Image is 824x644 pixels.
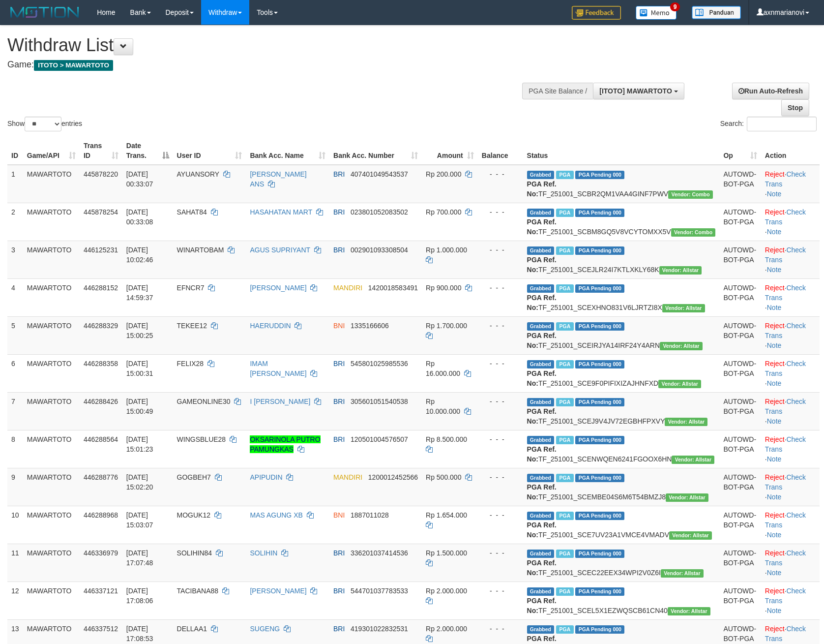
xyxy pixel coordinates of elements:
[126,587,153,605] span: [DATE] 17:08:06
[482,434,519,444] div: - - -
[7,506,23,544] td: 10
[333,246,345,254] span: BRI
[765,511,806,529] a: Check Trans
[34,60,113,71] span: ITOTO > MAWARTOTO
[23,392,80,430] td: MAWARTOTO
[719,165,761,203] td: AUTOWD-BOT-PGA
[765,284,806,302] a: Check Trans
[719,354,761,392] td: AUTOWD-BOT-PGA
[84,435,118,443] span: 446288564
[7,278,23,316] td: 4
[23,241,80,278] td: MAWARTOTO
[482,321,519,331] div: - - -
[523,506,720,544] td: TF_251001_SCE7UV23A1VMCE4VMADV
[767,304,782,311] a: Note
[126,284,153,302] span: [DATE] 14:59:37
[84,398,118,405] span: 446288426
[250,360,306,377] a: IMAM [PERSON_NAME]
[177,284,205,292] span: EFNCR7
[765,549,785,557] a: Reject
[426,170,461,178] span: Rp 200.000
[351,246,408,254] span: Copy 002901093308504 to clipboard
[333,587,345,595] span: BRI
[671,228,716,237] span: Vendor URL: https://secure11.1velocity.biz
[177,435,226,443] span: WINGSBLUE28
[665,418,707,426] span: Vendor URL: https://secure31.1velocity.biz
[7,165,23,203] td: 1
[333,170,345,178] span: BRI
[720,117,817,131] label: Search:
[426,322,467,330] span: Rp 1.700.000
[636,6,677,20] img: Button%20Memo.svg
[7,582,23,619] td: 12
[7,468,23,506] td: 9
[767,341,782,349] a: Note
[333,511,345,519] span: BNI
[333,473,362,481] span: MANDIRI
[719,278,761,316] td: AUTOWD-BOT-PGA
[761,203,820,241] td: · ·
[368,473,418,481] span: Copy 1200012452566 to clipboard
[25,117,61,131] select: Showentries
[527,398,555,406] span: Grabbed
[523,278,720,316] td: TF_251001_SCEXHNO831V6LJRTZI8X
[527,256,557,274] b: PGA Ref. No:
[765,473,785,481] a: Reject
[329,137,422,165] th: Bank Acc. Number: activate to sort column ascending
[669,531,712,540] span: Vendor URL: https://secure31.1velocity.biz
[668,190,713,199] span: Vendor URL: https://secure11.1velocity.biz
[177,549,212,557] span: SOLIHIN84
[426,625,467,633] span: Rp 2.000.000
[426,473,461,481] span: Rp 500.000
[765,625,785,633] a: Reject
[7,60,539,70] h4: Game:
[482,283,519,293] div: - - -
[250,322,291,330] a: HAERUDDIN
[527,597,557,614] b: PGA Ref. No:
[523,137,720,165] th: Status
[84,473,118,481] span: 446288776
[23,430,80,468] td: MAWARTOTO
[556,587,573,596] span: Marked by axnwibi
[246,137,329,165] th: Bank Acc. Name: activate to sort column ascending
[527,284,555,293] span: Grabbed
[523,354,720,392] td: TF_251001_SCE9F0PIFIXIZAJHNFXD
[527,436,555,444] span: Grabbed
[177,511,210,519] span: MOGUK12
[575,512,624,520] span: PGA Pending
[250,587,306,595] a: [PERSON_NAME]
[84,549,118,557] span: 446336979
[719,506,761,544] td: AUTOWD-BOT-PGA
[527,625,555,634] span: Grabbed
[527,209,555,217] span: Grabbed
[527,407,557,425] b: PGA Ref. No:
[765,322,806,339] a: Check Trans
[250,170,306,188] a: [PERSON_NAME] ANS
[767,455,782,463] a: Note
[351,208,408,216] span: Copy 023801052083502 to clipboard
[7,5,82,20] img: MOTION_logo.png
[658,380,701,388] span: Vendor URL: https://secure31.1velocity.biz
[7,392,23,430] td: 7
[351,587,408,595] span: Copy 544701037783533 to clipboard
[126,473,153,491] span: [DATE] 15:02:20
[523,468,720,506] td: TF_251001_SCEMBE04S6M6T54BMZJ8
[426,360,460,377] span: Rp 16.000.000
[527,512,555,520] span: Grabbed
[351,360,408,368] span: Copy 545801025985536 to clipboard
[177,322,207,330] span: TEKEE12
[482,472,519,482] div: - - -
[767,531,782,539] a: Note
[333,625,345,633] span: BRI
[173,137,246,165] th: User ID: activate to sort column ascending
[672,456,714,464] span: Vendor URL: https://secure31.1velocity.biz
[426,284,461,292] span: Rp 900.000
[719,468,761,506] td: AUTOWD-BOT-PGA
[575,209,624,217] span: PGA Pending
[250,473,282,481] a: APIPUDIN
[556,246,573,255] span: Marked by axnwibi
[482,586,519,596] div: - - -
[426,549,467,557] span: Rp 1.500.000
[126,170,153,188] span: [DATE] 00:33:07
[426,587,467,595] span: Rp 2.000.000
